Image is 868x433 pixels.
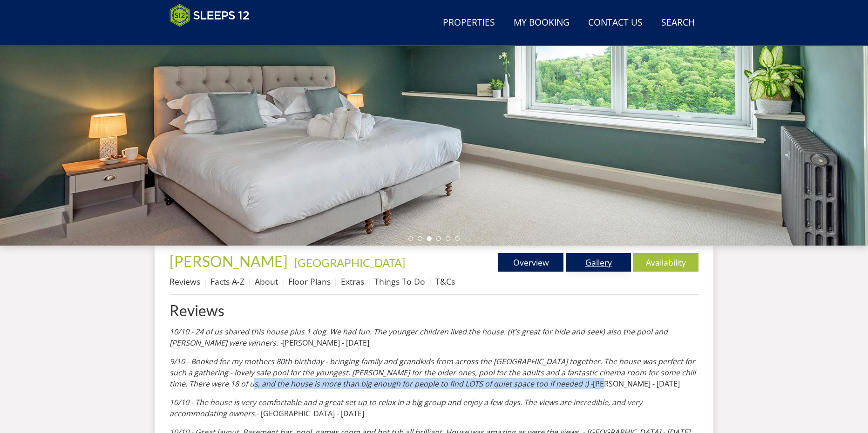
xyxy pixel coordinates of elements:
a: Search [658,13,698,33]
a: Properties [439,13,499,33]
span: - [291,256,405,269]
a: [PERSON_NAME] [170,252,291,270]
a: About [255,276,278,287]
a: Facts A-Z [210,276,244,287]
a: Gallery [566,253,631,272]
a: [GEOGRAPHIC_DATA] [294,256,405,269]
em: 9/10 - Booked for my mothers 80th birthday - bringing family and grandkids from across the [GEOGR... [170,356,696,389]
a: Contact Us [584,13,646,33]
p: [PERSON_NAME] - [DATE] [170,356,698,389]
p: - [GEOGRAPHIC_DATA] - [DATE] [170,397,698,419]
em: 10/10 - The house is very comfortable and a great set up to relax in a big group and enjoy a few ... [170,397,642,419]
a: Things To Do [374,276,425,287]
a: Extras [341,276,364,287]
p: [PERSON_NAME] - [DATE] [170,326,698,348]
em: 10/10 - 24 of us shared this house plus 1 dog. We had fun. The younger children lived the house. ... [170,326,668,348]
a: Floor Plans [288,276,331,287]
a: Reviews [170,276,200,287]
a: Reviews [170,302,698,319]
span: [PERSON_NAME] [170,252,288,270]
iframe: Customer reviews powered by Trustpilot [165,33,263,40]
img: Sleeps 12 [170,4,250,27]
a: Overview [498,253,563,272]
a: My Booking [510,13,573,33]
a: Availability [633,253,698,272]
a: T&Cs [435,276,455,287]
